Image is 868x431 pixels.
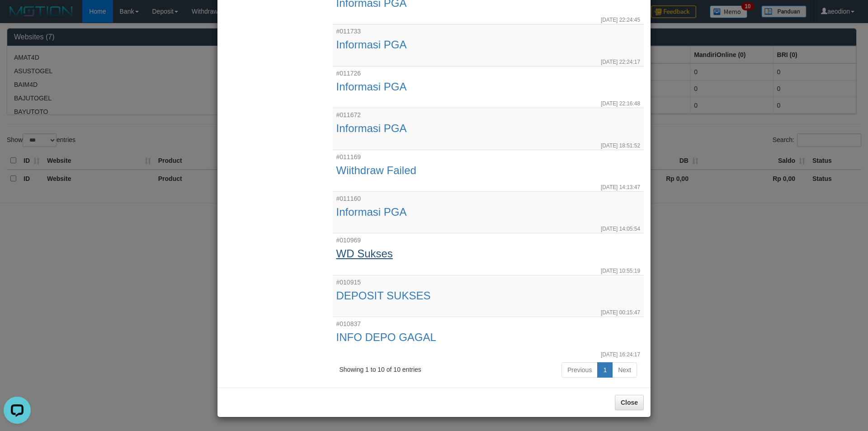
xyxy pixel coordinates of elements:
a: Wiithdraw Failed [336,165,641,176]
div: Showing 1 to 10 of 10 entries [340,361,481,374]
p: #011733 [336,27,641,36]
p: #011672 [336,110,641,119]
p: #011169 [336,152,641,161]
a: INFO DEPO GAGAL [336,332,641,343]
button: Close [615,395,644,410]
small: [DATE] 10:55:19 [601,267,640,275]
p: #010915 [336,278,641,287]
a: Informasi PGA [336,39,641,51]
p: #011726 [336,69,641,78]
button: Open LiveChat chat widget [4,4,31,31]
a: DEPOSIT SUKSES [336,290,641,302]
small: [DATE] 18:51:52 [601,142,640,150]
a: Informasi PGA [336,123,641,134]
p: #010837 [336,319,641,328]
a: Next [612,362,637,378]
p: #010969 [336,236,641,245]
small: [DATE] 22:16:48 [601,100,640,108]
small: [DATE] 16:24:17 [601,351,640,359]
a: Previous [561,362,598,378]
p: #011160 [336,194,641,203]
a: 1 [597,362,613,378]
small: [DATE] 22:24:45 [601,16,640,24]
small: [DATE] 22:24:17 [601,58,640,66]
small: [DATE] 14:13:47 [601,184,640,191]
a: WD Sukses [336,248,641,260]
small: [DATE] 00:15:47 [601,309,640,317]
small: [DATE] 14:05:54 [601,225,640,233]
a: Informasi PGA [336,81,641,93]
a: Informasi PGA [336,206,641,218]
